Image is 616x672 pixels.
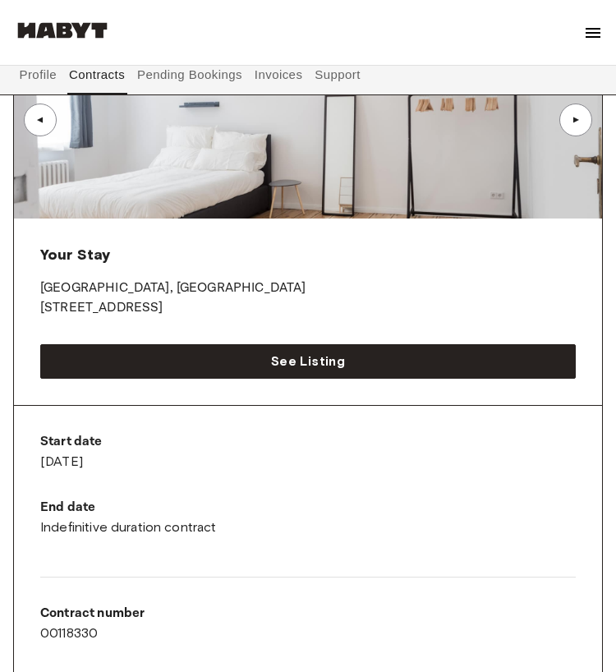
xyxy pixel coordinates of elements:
[32,115,48,125] div: ▲
[67,55,127,94] button: Contracts
[40,278,576,298] p: [GEOGRAPHIC_DATA] , [GEOGRAPHIC_DATA]
[252,55,304,94] button: Invoices
[568,115,584,125] div: ▲
[40,432,576,452] p: Start date
[40,344,576,379] a: See Listing
[313,55,363,94] button: Support
[136,55,245,94] button: Pending Bookings
[40,604,576,643] div: 00118330
[40,498,576,537] div: Indefinitive duration contract
[40,246,110,264] span: Your Stay
[13,55,603,94] div: user profile tabs
[271,352,345,371] span: See Listing
[14,21,602,219] img: Image of the room
[13,22,112,39] img: Habyt
[17,55,59,94] button: Profile
[40,498,576,518] p: End date
[40,432,576,472] div: [DATE]
[40,604,576,624] p: Contract number
[40,298,576,318] p: [STREET_ADDRESS]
